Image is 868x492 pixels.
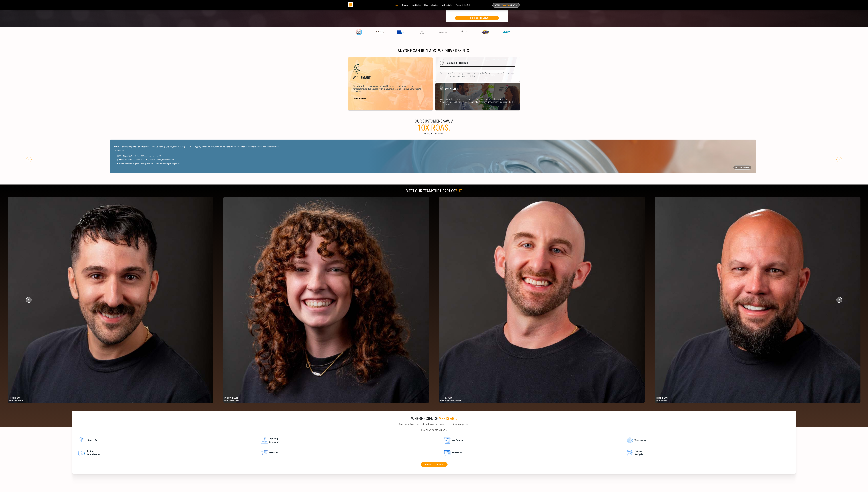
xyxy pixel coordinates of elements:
p: We align with your resources and goals to unlock your full potential on Amazon. Backed by our exp... [440,98,515,106]
img: Patrick DeRiso, II, Amazon Content Manager [8,197,213,403]
strong: The Results: [114,149,125,152]
img: Search ads [627,437,633,444]
img: Search ads [261,450,268,456]
span: Scale [450,87,458,91]
img: Anna Butts, Amazon Creatives Specialist [223,197,429,403]
h2: Anyone can run ads. We drive results. [348,49,520,53]
a: Analytics Suite [442,4,452,6]
img: Left [26,157,32,162]
span: DSP Ads [268,450,278,456]
p: Director of Amazon Growth Consultant [439,400,645,402]
small: decrease in wasted spend, dropping from 26% → 8.6% while scaling ad budgets 3x [117,163,179,165]
h5: We're [353,76,428,81]
span: Efficient [454,61,468,65]
p: Amazon Creatives Specialist [223,400,429,402]
p: When this emerging protein brand partnered with Straight Up Growth, they were eager to unlock big... [114,146,538,148]
small: run rate by [DATE], surpassing $10M goal with $12M by the end of 2024 [117,159,174,161]
h5: We're [440,61,515,67]
span: Forecasting [633,437,646,444]
p: Our data-driven plans are tailored to your brand, powered by real forecasting, and executed with ... [353,82,428,93]
img: Drunk Elephant [460,30,468,34]
img: Anastasia Beverly Hills [418,30,426,34]
h2: [PERSON_NAME] [8,396,213,400]
a: Services [402,4,408,6]
span: How's that for a flex? [424,132,444,135]
img: Express Water [397,30,405,34]
a: Home [394,4,398,6]
img: We are Smart [440,60,445,65]
a: Learn more [353,98,428,100]
h5: We [440,87,515,92]
h2: [PERSON_NAME] [223,396,429,400]
img: Search ads [444,450,450,456]
strong: $24M [117,159,122,161]
span: Storefronts [450,450,463,456]
img: Mark Anderson, Head of Partnerships [655,197,860,403]
a: Blog [424,4,428,6]
strong: 624% NTB growth [117,155,131,157]
span: Smart [361,75,370,80]
span: SUG [456,188,462,193]
img: We are Smart [353,64,360,74]
strong: 67% [117,163,120,165]
p: Our system finds the right keywords, trims the fat, and boosts performance—so you get more from e... [440,72,515,77]
span: Amazon [503,4,510,6]
img: Peach Slices [355,28,363,36]
img: Search ads [261,437,268,444]
span: Search Ads [86,437,98,444]
p: Here’s how we can help you: [77,427,791,431]
img: Search ads [444,437,451,444]
h2: [PERSON_NAME] [439,396,645,400]
a: About Us [431,4,438,6]
span: Listing Optimization [86,450,100,456]
span: Category Analysis [633,450,643,456]
div: where science [77,417,791,421]
a: Stay in the know [421,462,448,467]
img: David Allen, Director of Amazon Growth Consultant [439,197,645,403]
img: Quest Nutriton [502,30,510,34]
span: meets art. [439,416,457,421]
img: Search ads [627,450,633,456]
img: We are Smart [440,85,443,91]
h2: [PERSON_NAME] [655,396,860,400]
a: Case Studies [412,4,421,6]
p: Sales take off when our custom strategy meets world-class Amazon expertise. [77,423,791,426]
img: right [836,157,842,162]
a: Get freeAmazonAudit [492,3,520,8]
small: , from 6.5K → 18K new customers monthly [117,155,162,157]
a: Product Review Tool [456,4,470,6]
p: Amazon Content Manager [8,400,213,402]
span: Ranking Strategies [268,437,279,444]
img: Peach & Lily [439,32,447,33]
p: Head of Partnerships [655,400,860,402]
a: read case study [733,165,751,170]
img: Search ads [78,437,86,444]
img: Creative Kids [481,30,489,34]
img: Califia Farms [376,30,384,34]
button: GET FREE AUDIT NOW [455,16,499,20]
img: Search ads [78,450,86,456]
img: Sug [348,2,353,7]
span: A+ Content [451,437,464,444]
